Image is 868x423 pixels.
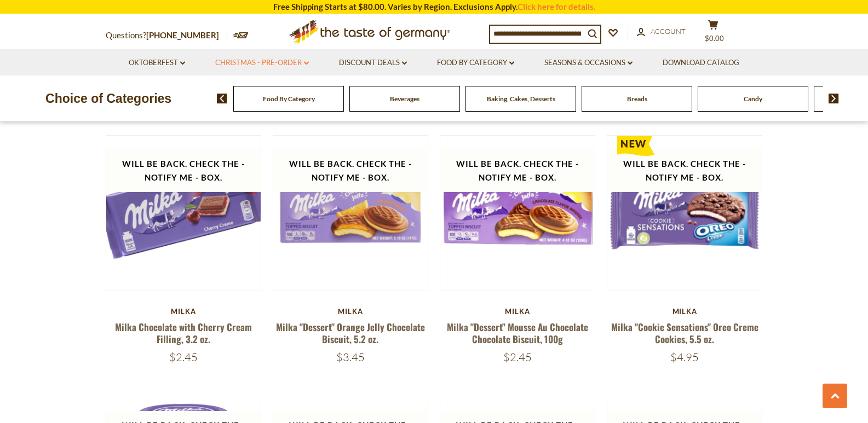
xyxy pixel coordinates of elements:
[663,57,739,69] a: Download Catalog
[705,34,724,43] span: $0.00
[697,20,730,47] button: $0.00
[106,307,262,316] div: Milka
[744,95,762,103] a: Candy
[106,136,261,291] img: Milka
[129,57,185,69] a: Oktoberfest
[146,30,219,40] a: [PHONE_NUMBER]
[670,350,699,364] span: $4.95
[336,350,365,364] span: $3.45
[215,57,309,69] a: Christmas - PRE-ORDER
[829,94,839,103] img: next arrow
[447,320,588,345] a: Milka "Dessert" Mousse Au Chocolate Chocolate Biscuit, 100g
[390,95,419,103] a: Beverages
[627,95,647,103] a: Breads
[607,307,763,316] div: Milka
[273,307,429,316] div: Milka
[544,57,633,69] a: Seasons & Occasions
[437,57,514,69] a: Food By Category
[607,136,762,291] img: Milka
[115,320,252,345] a: Milka Chocolate with Cherry Cream Filling, 3.2 oz.
[106,28,227,43] p: Questions?
[440,307,596,316] div: Milka
[518,2,595,11] a: Click here for details.
[651,27,686,36] span: Account
[276,320,425,345] a: Milka "Dessert" Orange Jelly Chocolate Biscuit, 5.2 oz.
[611,320,758,345] a: Milka "Cookie Sensations" Oreo Creme Cookies, 5.5 oz.
[273,136,428,291] img: Milka
[440,136,595,291] img: Milka
[339,57,407,69] a: Discount Deals
[487,95,555,103] a: Baking, Cakes, Desserts
[503,350,532,364] span: $2.45
[637,26,686,38] a: Account
[217,94,227,103] img: previous arrow
[263,95,315,103] a: Food By Category
[169,350,198,364] span: $2.45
